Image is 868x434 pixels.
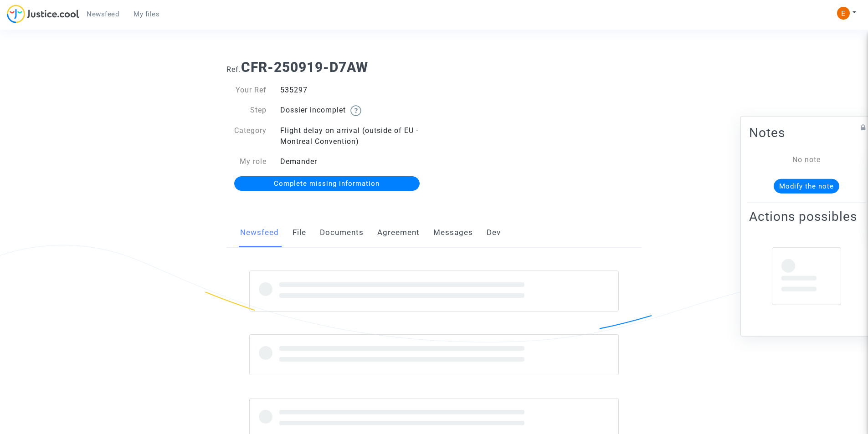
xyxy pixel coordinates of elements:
[273,125,434,147] div: Flight delay on arrival (outside of EU - Montreal Convention)
[220,105,273,116] div: Step
[377,218,420,248] a: Agreement
[240,218,279,248] a: Newsfeed
[274,179,380,188] span: Complete missing information
[749,208,864,224] h2: Actions possibles
[87,10,119,18] span: Newsfeed
[273,156,434,167] div: Demander
[320,218,364,248] a: Documents
[7,5,79,23] img: jc-logo.svg
[220,125,273,147] div: Category
[220,156,273,167] div: My role
[293,218,306,248] a: File
[126,7,167,21] a: My files
[134,10,159,18] span: My files
[433,218,473,248] a: Messages
[226,65,241,74] span: Ref.
[350,105,361,116] img: help.svg
[241,59,368,75] b: CFR-250919-D7AW
[79,7,126,21] a: Newsfeed
[273,85,434,96] div: 535297
[763,154,850,165] div: No note
[273,105,434,116] div: Dossier incomplet
[837,7,850,20] img: ACg8ocIeiFvHKe4dA5oeRFd_CiCnuxWUEc1A2wYhRJE3TTWt=s96-c
[749,124,864,140] h2: Notes
[220,85,273,96] div: Your Ref
[774,179,839,193] button: Modify the note
[487,218,501,248] a: Dev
